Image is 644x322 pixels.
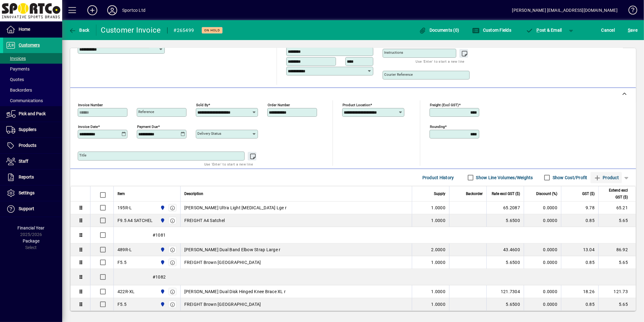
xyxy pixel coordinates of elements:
button: Product History [420,172,457,183]
span: Support [19,206,34,211]
span: Backorders [6,88,32,93]
td: 0.85 [561,298,598,311]
td: 0.0000 [524,214,561,227]
span: Documents (0) [419,28,459,33]
button: Cancel [600,25,617,36]
span: Sportco Ltd Warehouse [159,204,166,211]
span: Financial Year [18,225,45,230]
span: Sportco Ltd Warehouse [159,301,166,308]
span: [PERSON_NAME] Dual Band Elbow Strap Large r [184,247,281,253]
span: GST ($) [582,190,595,197]
td: 13.04 [561,243,598,256]
td: 65.21 [598,202,636,214]
div: 43.4600 [490,247,520,253]
span: 2.0000 [431,247,446,253]
a: Invoices [3,53,62,64]
a: Settings [3,185,62,201]
span: Item [117,190,125,197]
a: Suppliers [3,122,62,138]
button: Documents (0) [417,25,461,36]
span: Sportco Ltd Warehouse [159,288,166,295]
app-page-header-button: Back [62,25,96,36]
button: Back [67,25,91,36]
div: F5.5 [117,301,126,307]
mat-label: Rounding [430,125,445,129]
span: Suppliers [19,127,36,132]
div: 5.6500 [490,259,520,265]
div: F9.5 A4 SATCHEL [117,217,153,224]
td: 5.65 [598,214,636,227]
mat-label: Courier Reference [384,72,413,77]
td: 0.0000 [524,285,561,298]
span: Product [594,173,619,183]
button: Custom Fields [471,25,513,36]
td: 0.0000 [524,202,561,214]
span: Sportco Ltd Warehouse [159,246,166,253]
td: 5.65 [598,298,636,311]
span: Description [184,190,203,197]
span: 1.0000 [431,301,446,307]
button: Post & Email [523,25,565,36]
span: Supply [434,190,445,197]
span: Products [19,143,36,148]
a: Support [3,201,62,217]
span: Product History [422,173,454,183]
a: Reports [3,170,62,185]
span: FREIGHT Brown [GEOGRAPHIC_DATA] [184,259,261,265]
span: [PERSON_NAME] Dual Disk Hinged Knee Brace XL r [184,288,286,295]
td: 9.78 [561,202,598,214]
span: On hold [204,28,220,32]
button: Add [82,5,102,16]
td: 86.92 [598,243,636,256]
a: Pick and Pack [3,106,62,122]
span: S [628,28,630,33]
span: Staff [19,159,28,164]
div: Customer Invoice [101,25,161,35]
a: Backorders [3,85,62,95]
span: Discount (%) [536,190,557,197]
span: Backorder [466,190,483,197]
td: 121.73 [598,285,636,298]
span: Quotes [6,77,24,82]
div: 195R-L [117,205,132,211]
td: 0.0000 [524,298,561,311]
span: 1.0000 [431,217,446,224]
span: Payments [6,66,30,71]
td: 18.26 [561,285,598,298]
mat-label: Invoice number [78,103,103,107]
a: Staff [3,154,62,169]
a: Home [3,22,62,37]
div: #1082 [114,269,636,285]
div: Sportco Ltd [122,5,145,15]
span: ave [628,25,637,35]
span: Pick and Pack [19,111,46,116]
span: Rate excl GST ($) [492,190,520,197]
a: Payments [3,64,62,74]
button: Profile [102,5,122,16]
div: 121.7304 [490,288,520,295]
span: Package [23,238,39,243]
mat-label: Freight (excl GST) [430,103,459,107]
mat-hint: Use 'Enter' to start a new line [204,161,253,168]
mat-label: Payment due [137,125,158,129]
span: FREIGHT Brown [GEOGRAPHIC_DATA] [184,301,261,307]
span: Custom Fields [472,28,511,33]
td: 0.85 [561,256,598,269]
mat-label: Title [79,153,86,157]
div: [PERSON_NAME] [EMAIL_ADDRESS][DOMAIN_NAME] [512,5,618,15]
label: Show Line Volumes/Weights [475,175,533,181]
span: Sportco Ltd Warehouse [159,259,166,266]
td: 0.0000 [524,243,561,256]
div: 5.6500 [490,301,520,307]
mat-hint: Use 'Enter' to start a new line [416,58,465,65]
mat-label: Sold by [196,103,208,107]
div: 65.2087 [490,205,520,211]
a: Communications [3,95,62,106]
mat-label: Instructions [384,50,403,55]
td: 5.65 [598,256,636,269]
span: Reports [19,175,34,179]
button: Product [591,172,622,183]
a: Quotes [3,74,62,85]
span: Extend excl GST ($) [602,187,628,201]
div: #1081 [114,227,636,243]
